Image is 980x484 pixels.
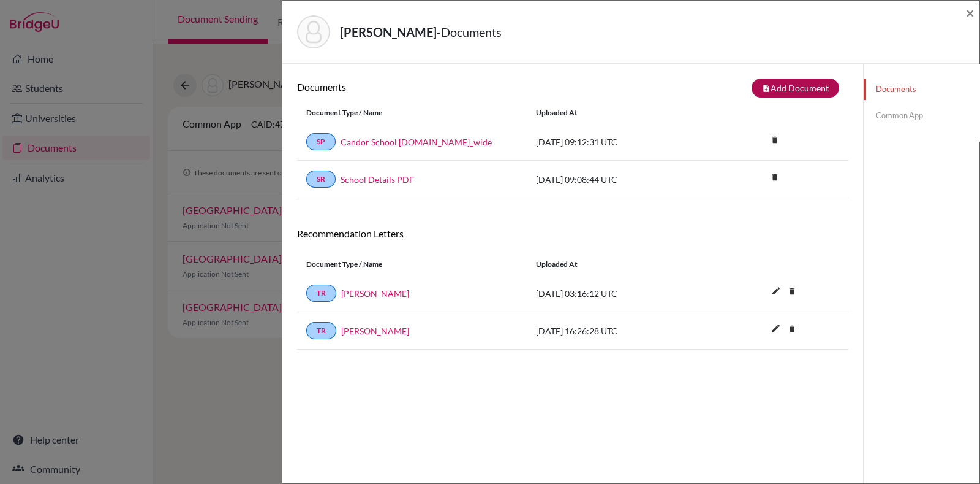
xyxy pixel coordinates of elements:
[966,6,974,20] button: Close
[297,107,527,118] div: Document Type / Name
[864,105,979,126] a: Common App
[864,79,979,100] a: Documents
[341,325,409,337] a: [PERSON_NAME]
[766,281,786,301] i: edit
[527,136,710,148] div: [DATE] 09:12:31 UTC
[341,136,492,148] a: Candor School [DOMAIN_NAME]_wide
[527,259,710,270] div: Uploaded at
[341,173,414,186] a: School Details PDF
[536,326,617,336] span: [DATE] 16:26:28 UTC
[766,320,786,339] button: edit
[766,283,786,301] button: edit
[306,171,336,188] a: SR
[340,25,437,39] strong: [PERSON_NAME]
[527,107,710,118] div: Uploaded at
[766,131,784,149] i: delete
[783,282,801,301] i: delete
[766,168,784,186] i: delete
[783,320,801,338] i: delete
[297,228,848,239] h6: Recommendation Letters
[341,287,409,300] a: [PERSON_NAME]
[752,79,839,98] button: note_addAdd Document
[297,259,527,270] div: Document Type / Name
[766,318,786,338] i: edit
[536,288,617,299] span: [DATE] 03:16:12 UTC
[783,284,801,301] a: delete
[783,321,801,338] a: delete
[437,25,502,39] span: - Documents
[306,322,336,339] a: TR
[966,4,974,21] span: ×
[766,133,784,149] a: delete
[306,133,336,150] a: SP
[297,81,573,93] h6: Documents
[306,285,336,302] a: TR
[762,84,771,93] i: note_add
[527,173,710,186] div: [DATE] 09:08:44 UTC
[766,170,784,186] a: delete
